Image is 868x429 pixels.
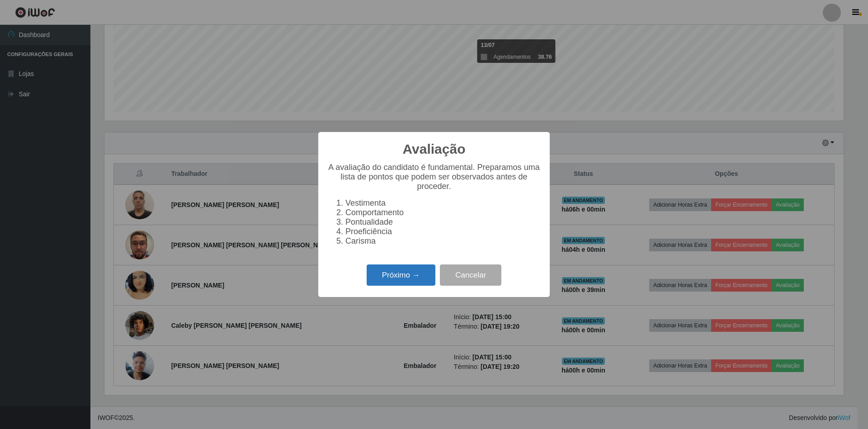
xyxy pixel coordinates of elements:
li: Pontualidade [345,217,541,227]
button: Cancelar [440,264,501,286]
h2: Avaliação [403,141,466,157]
li: Vestimenta [345,198,541,208]
li: Comportamento [345,208,541,217]
button: Próximo → [367,264,435,286]
p: A avaliação do candidato é fundamental. Preparamos uma lista de pontos que podem ser observados a... [327,163,541,191]
li: Carisma [345,236,541,246]
li: Proeficiência [345,227,541,236]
